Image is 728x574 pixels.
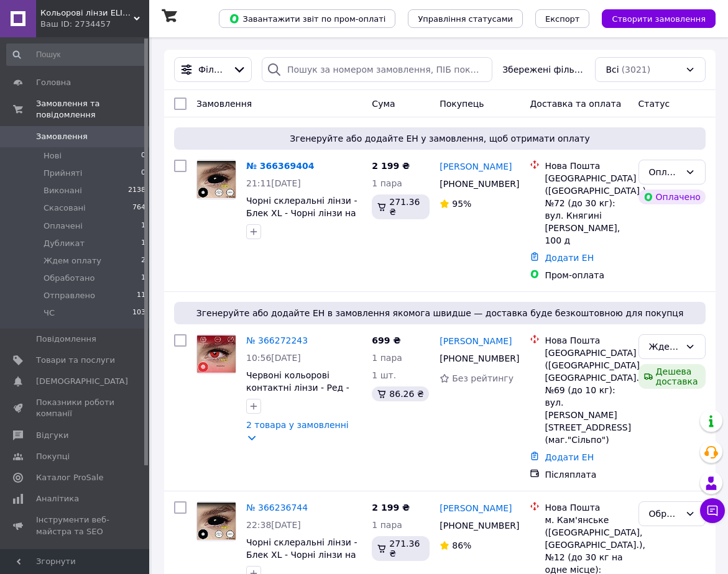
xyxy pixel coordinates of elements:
span: ЧС [44,307,55,319]
span: Cума [372,99,395,109]
span: Покупці [36,451,70,462]
span: Статус [638,99,670,109]
span: 1 пара [372,353,402,363]
div: Післяплата [545,468,628,481]
img: Фото товару [197,503,236,540]
div: Пром-оплата [545,269,628,281]
span: 0 [141,150,145,162]
span: Замовлення [36,131,88,142]
span: 1 шт. [372,370,396,380]
span: 21:11[DATE] [246,178,301,188]
span: Управління статусами [418,14,513,24]
span: 2138 [128,185,145,196]
input: Пошук за номером замовлення, ПІБ покупця, номером телефону, Email, номером накладної [262,57,492,82]
span: Збережені фільтри: [502,63,585,76]
span: 95% [452,199,471,209]
button: Завантажити звіт по пром-оплаті [219,9,395,28]
img: Фото товару [197,335,236,373]
span: 1 пара [372,178,402,188]
span: Завантажити звіт по пром-оплаті [229,13,385,24]
div: Нова Пошта [545,334,628,347]
span: Ждем оплату [44,255,101,266]
span: 1 [141,221,145,232]
span: Обработано [44,273,94,284]
span: 11 [137,290,145,301]
a: Створити замовлення [589,13,716,23]
span: 2 199 ₴ [372,503,410,512]
span: 2 [141,255,145,266]
input: Пошук [6,43,147,66]
div: [GEOGRAPHIC_DATA] ([GEOGRAPHIC_DATA], [GEOGRAPHIC_DATA].), №69 (до 10 кг): вул. [PERSON_NAME][STR... [545,347,628,446]
a: Додати ЕН [545,452,594,462]
span: Аналітика [36,493,79,504]
div: Обработано [649,507,680,521]
span: Створити замовлення [612,14,706,24]
a: [PERSON_NAME] [440,502,512,514]
div: Дешева доставка [638,364,706,389]
span: Скасовані [44,203,86,214]
a: Фото товару [196,334,236,374]
span: Дубликат [44,238,85,249]
span: Інструменти веб-майстра та SEO [36,514,115,537]
div: Оплачено [649,165,680,179]
span: [PHONE_NUMBER] [440,521,519,531]
span: Головна [36,77,71,88]
span: Всі [606,63,619,76]
span: Відгуки [36,430,68,441]
span: 764 [132,203,145,214]
img: Фото товару [197,161,236,198]
a: Чорні склеральні лінзи - Блек XL - Чорні лінзи на все око - Склери чорні 22 мм - Лінзи для очей [246,196,357,243]
a: 2 товара у замовленні [246,420,349,430]
span: Без рейтингу [452,373,514,383]
span: Згенеруйте або додайте ЕН в замовлення якомога швидше — доставка буде безкоштовною для покупця [179,307,701,319]
span: 1 пара [372,520,402,530]
span: 1 [141,238,145,249]
span: Замовлення [196,99,252,109]
span: Фільтри [198,63,228,76]
div: Нова Пошта [545,501,628,514]
span: 1 [141,273,145,284]
div: Ваш ID: 2734457 [40,19,149,30]
a: [PERSON_NAME] [440,335,512,347]
span: Отправлено [44,290,95,301]
span: Покупець [440,99,484,109]
span: 10:56[DATE] [246,353,301,363]
a: Червоні кольорові контактні лінзи - Ред - Контактні крейзі лінзи на Хеллоуїн [PERSON_NAME] [246,370,351,430]
span: Доставка та оплата [530,99,621,109]
span: Повідомлення [36,334,96,345]
span: 0 [141,168,145,179]
span: Згенеруйте або додайте ЕН у замовлення, щоб отримати оплату [179,132,701,145]
span: 699 ₴ [372,335,400,345]
span: Прийняті [44,168,82,179]
span: (3021) [622,65,651,75]
button: Експорт [535,9,590,28]
a: Фото товару [196,501,236,541]
button: Управління статусами [408,9,523,28]
span: Товари та послуги [36,355,115,366]
div: 271.36 ₴ [372,194,430,219]
div: Оплачено [638,189,706,204]
a: № 366272243 [246,335,308,345]
div: Ждем оплату [649,340,680,353]
div: Нова Пошта [545,160,628,172]
span: 2 199 ₴ [372,161,410,171]
div: [GEOGRAPHIC_DATA] ([GEOGRAPHIC_DATA].), №72 (до 30 кг): вул. Княгині [PERSON_NAME], 100 д [545,172,628,247]
span: [PHONE_NUMBER] [440,353,519,363]
span: Каталог ProSale [36,472,103,483]
span: Експорт [545,14,580,24]
span: Показники роботи компанії [36,397,115,419]
div: 86.26 ₴ [372,386,428,401]
span: 22:38[DATE] [246,520,301,530]
div: 271.36 ₴ [372,536,430,561]
span: Оплачені [44,221,83,232]
span: [PHONE_NUMBER] [440,179,519,189]
span: Управління сайтом [36,547,115,570]
a: [PERSON_NAME] [440,160,512,173]
a: Фото товару [196,160,236,199]
a: № 366369404 [246,161,314,171]
span: 86% [452,540,471,550]
button: Чат з покупцем [700,498,725,523]
span: [DEMOGRAPHIC_DATA] [36,376,128,387]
